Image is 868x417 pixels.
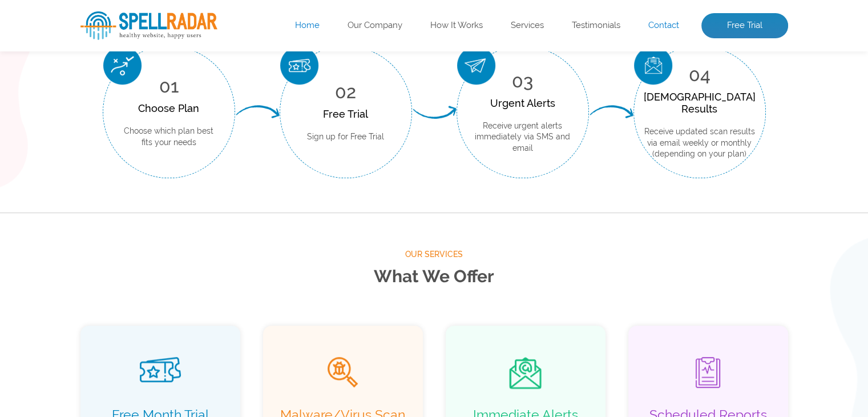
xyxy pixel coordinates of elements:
[701,13,788,38] a: Free Trial
[159,75,179,97] span: 01
[280,46,318,85] img: Free Trial
[120,126,217,148] p: Choose which plan best fits your needs
[644,126,756,160] p: Receive updated scan results via email weekly or monthly (depending on your plan)
[644,91,756,115] div: [DEMOGRAPHIC_DATA] Results
[80,46,152,86] span: Free
[634,46,672,85] img: Scan Result
[474,121,571,154] p: Receive urgent alerts immediately via SMS and email
[348,20,402,31] a: Our Company
[328,357,358,387] img: Malware Virus Scan
[80,11,217,40] img: SpellRadar
[80,46,488,86] h1: Website Analysis
[505,37,788,231] img: Free Webiste Analysis
[457,46,495,85] img: Urgent Alerts
[307,108,384,120] div: Free Trial
[335,81,356,102] span: 02
[295,20,320,31] a: Home
[474,97,571,109] div: Urgent Alerts
[140,357,181,382] img: Free Month Trial
[103,46,142,85] img: Choose Plan
[512,70,533,91] span: 03
[572,20,620,31] a: Testimonials
[80,247,788,262] span: Our Services
[120,102,217,114] div: Choose Plan
[508,66,736,76] img: Free Webiste Analysis
[696,357,720,388] img: Bi Weekly Reports
[648,20,679,31] a: Contact
[430,20,483,31] a: How It Works
[80,185,182,214] button: Scan Website
[80,98,488,134] p: Enter your website’s URL to see spelling mistakes, broken links and more
[689,64,710,85] span: 04
[511,20,544,31] a: Services
[80,262,788,292] h2: What We Offer
[80,143,394,174] input: Enter Your URL
[307,131,384,143] p: Sign up for Free Trial
[509,357,542,389] img: Immediate Alerts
